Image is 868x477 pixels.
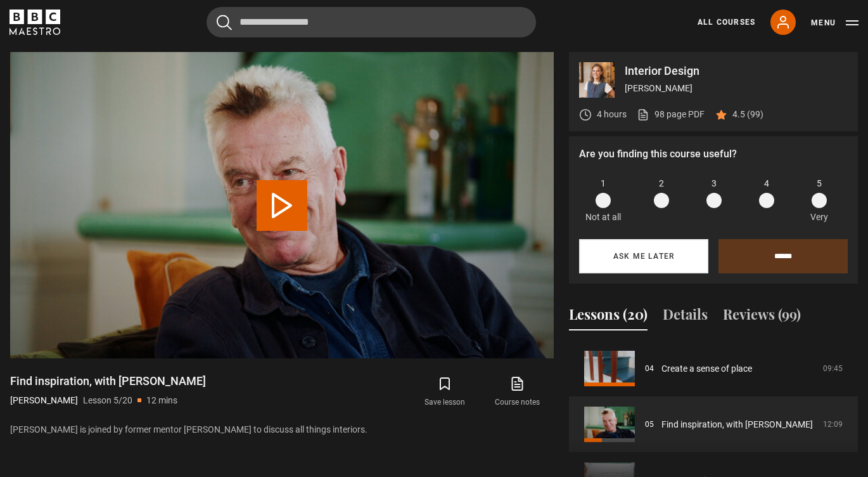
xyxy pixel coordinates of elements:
[659,177,664,190] span: 2
[723,304,801,330] button: Reviews (99)
[10,394,78,407] p: [PERSON_NAME]
[10,10,60,35] svg: BBC Maestro
[257,180,307,231] button: Play Lesson Find inspiration, with Nicky Haslam
[661,418,813,431] a: Find inspiration, with [PERSON_NAME]
[601,177,606,190] span: 1
[569,304,648,330] button: Lessons (20)
[661,362,752,376] a: Create a sense of place
[409,374,481,410] button: Save lesson
[811,16,858,29] button: Toggle navigation
[807,211,831,224] p: Very
[146,394,177,407] p: 12 mins
[764,177,769,190] span: 4
[597,108,627,121] p: 4 hours
[637,108,705,121] a: 98 page PDF
[625,65,848,77] p: Interior Design
[10,374,206,389] h1: Find inspiration, with [PERSON_NAME]
[217,15,232,30] button: Submit the search query
[482,374,554,410] a: Course notes
[732,108,763,121] p: 4.5 (99)
[10,52,554,358] video-js: Video Player
[817,177,822,190] span: 5
[663,304,708,330] button: Details
[625,82,848,95] p: [PERSON_NAME]
[712,177,717,190] span: 3
[83,394,132,407] p: Lesson 5/20
[698,16,755,28] a: All Courses
[579,239,708,273] button: Ask me later
[585,211,621,224] p: Not at all
[207,7,536,37] input: Search
[579,147,848,162] p: Are you finding this course useful?
[10,423,554,436] p: [PERSON_NAME] is joined by former mentor [PERSON_NAME] to discuss all things interiors.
